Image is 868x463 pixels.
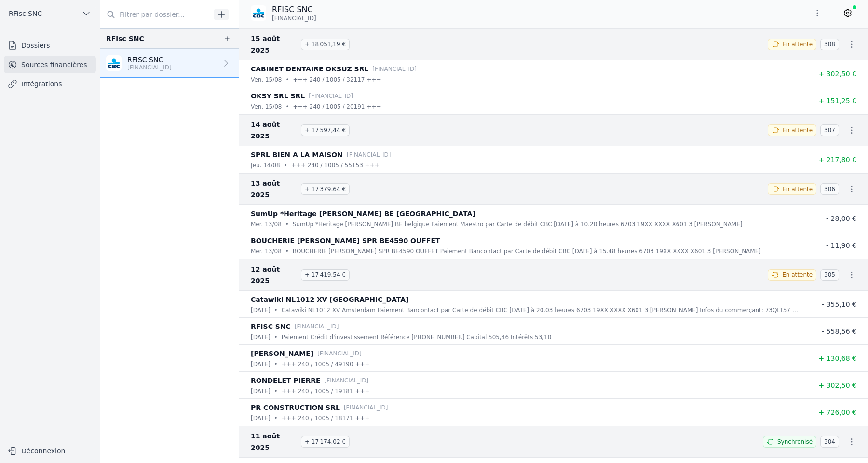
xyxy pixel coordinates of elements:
p: SumUp *Heritage [PERSON_NAME] BE belgique Paiement Maestro par Carte de débit CBC [DATE] à 10.20 ... [293,219,743,229]
img: CBC_CREGBEBB.png [251,5,266,21]
p: [FINANCIAL_ID] [317,349,362,358]
span: 11 août 2025 [251,430,297,453]
p: ven. 15/08 [251,102,282,111]
span: RFisc SNC [9,9,42,18]
span: + 130,68 € [818,354,856,362]
p: RFISC SNC [127,55,172,65]
span: + 217,80 € [818,156,856,163]
span: 308 [820,39,839,50]
p: [FINANCIAL_ID] [309,91,353,101]
p: +++ 240 / 1005 / 19181 +++ [282,386,370,396]
button: Déconnexion [4,443,96,459]
p: +++ 240 / 1005 / 55153 +++ [291,161,380,170]
div: • [274,386,278,396]
span: 304 [820,436,839,448]
a: Sources financières [4,56,96,73]
p: Paiement Crédit d'investissement Référence [PHONE_NUMBER] Capital 505,46 Intérêts 53,10 [282,332,552,342]
p: mer. 13/08 [251,246,282,256]
div: • [274,305,278,315]
div: • [274,359,278,369]
span: + 17 597,44 € [301,124,350,136]
span: Synchronisé [777,438,813,446]
span: 13 août 2025 [251,177,297,201]
p: BOUCHERIE [PERSON_NAME] SPR BE4590 OUFFET [251,235,440,246]
p: SumUp *Heritage [PERSON_NAME] BE [GEOGRAPHIC_DATA] [251,208,475,219]
p: [DATE] [251,413,271,423]
p: SPRL BIEN A LA MAISON [251,149,343,161]
p: +++ 240 / 1005 / 49190 +++ [282,359,370,369]
input: Filtrer par dossier... [100,6,210,23]
a: RFISC SNC [FINANCIAL_ID] [100,49,239,78]
p: +++ 240 / 1005 / 32117 +++ [293,75,381,84]
div: • [285,246,289,256]
span: 306 [820,183,839,195]
p: [PERSON_NAME] [251,348,313,359]
span: - 11,90 € [826,242,856,249]
p: +++ 240 / 1005 / 20191 +++ [293,102,381,111]
span: En attente [782,41,813,48]
p: Catawiki NL1012 XV Amsterdam Paiement Bancontact par Carte de débit CBC [DATE] à 20.03 heures 670... [282,305,799,315]
p: Catawiki NL1012 XV [GEOGRAPHIC_DATA] [251,294,409,305]
span: + 302,50 € [818,70,856,78]
p: [FINANCIAL_ID] [325,376,369,385]
span: [FINANCIAL_ID] [272,14,316,22]
p: [FINANCIAL_ID] [127,64,172,71]
span: - 355,10 € [822,300,856,308]
p: RONDELET PIERRE [251,375,321,386]
span: En attente [782,185,813,193]
p: RFISC SNC [251,321,291,332]
div: • [274,332,278,342]
span: 12 août 2025 [251,263,297,286]
button: RFisc SNC [4,6,96,21]
p: [FINANCIAL_ID] [372,64,417,74]
a: Intégrations [4,75,96,93]
div: • [285,219,289,229]
span: - 558,56 € [822,327,856,335]
span: + 17 174,02 € [301,436,350,448]
p: [DATE] [251,386,271,396]
span: + 302,50 € [818,381,856,389]
p: OKSY SRL SRL [251,90,305,102]
div: • [274,413,278,423]
span: En attente [782,271,813,279]
span: + 151,25 € [818,97,856,105]
p: ven. 15/08 [251,75,282,84]
p: [FINANCIAL_ID] [347,150,391,160]
span: + 17 379,64 € [301,183,350,195]
div: • [285,102,289,111]
span: 14 août 2025 [251,119,297,142]
p: +++ 240 / 1005 / 18171 +++ [282,413,370,423]
div: • [284,161,287,170]
img: CBC_CREGBEBB.png [106,55,122,71]
div: • [285,75,289,84]
p: CABINET DENTAIRE OKSUZ SRL [251,63,368,75]
p: [DATE] [251,332,271,342]
p: [FINANCIAL_ID] [295,322,339,331]
p: jeu. 14/08 [251,161,280,170]
span: + 726,00 € [818,409,856,416]
a: Dossiers [4,37,96,54]
p: BOUCHERIE [PERSON_NAME] SPR BE4590 OUFFET Paiement Bancontact par Carte de débit CBC [DATE] à 15.... [293,246,761,256]
p: PR CONSTRUCTION SRL [251,402,340,413]
p: [DATE] [251,359,271,369]
p: RFISC SNC [272,4,316,15]
p: mer. 13/08 [251,219,282,229]
span: + 18 051,19 € [301,39,350,50]
span: 305 [820,269,839,281]
p: [DATE] [251,305,271,315]
span: 15 août 2025 [251,33,297,56]
span: En attente [782,126,813,134]
span: + 17 419,54 € [301,269,350,281]
p: [FINANCIAL_ID] [344,403,388,412]
span: - 28,00 € [826,215,856,222]
div: RFisc SNC [106,33,144,44]
span: 307 [820,124,839,136]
